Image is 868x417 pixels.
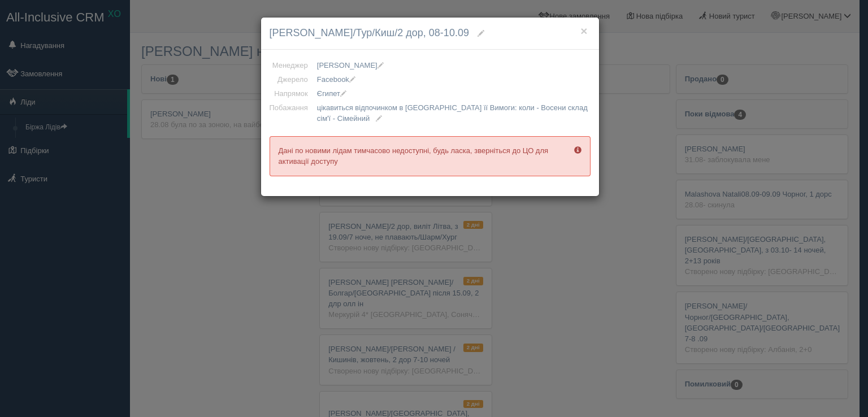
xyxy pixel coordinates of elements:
button: × [580,25,587,37]
td: Менеджер [270,58,313,72]
span: [PERSON_NAME]/Тур/Киш/2 дор, 08-10.09 [270,27,469,38]
div: Дані по новими лідам тимчасово недоступні, будь ласка, зверніться до ЦО для активації доступу [270,136,591,176]
td: Напрямок [270,86,313,101]
span: Єгипет [317,89,346,98]
span: Facebook [317,75,355,84]
td: Побажання [270,101,313,125]
td: Джерело [270,72,313,86]
span: [PERSON_NAME] [317,61,384,69]
span: цікавиться відпочинком в [GEOGRAPHIC_DATA] її Вимоги: коли - Восени склад сім'ї - Сімейний [317,103,588,123]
